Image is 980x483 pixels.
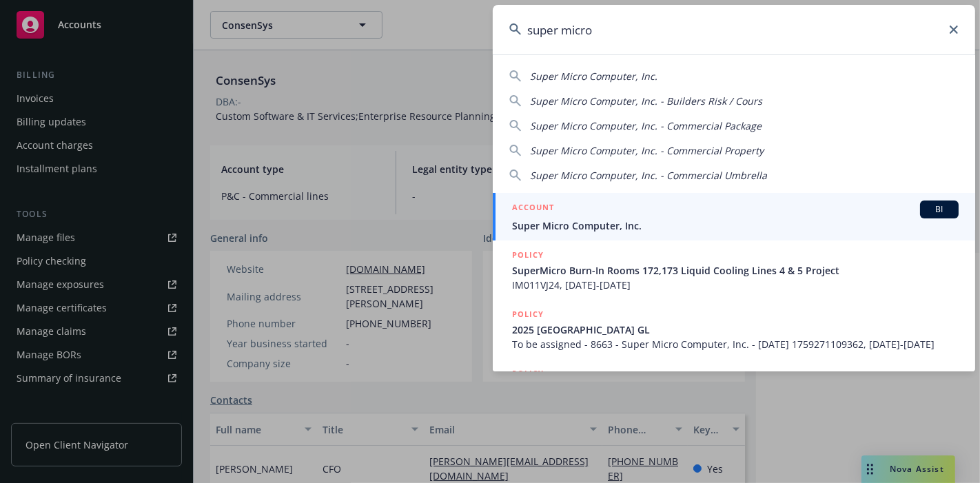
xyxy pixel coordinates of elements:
[512,218,959,233] span: Super Micro Computer, Inc.
[493,300,975,359] a: POLICY2025 [GEOGRAPHIC_DATA] GLTo be assigned - 8663 - Super Micro Computer, Inc. - [DATE] 175927...
[512,322,959,337] span: 2025 [GEOGRAPHIC_DATA] GL
[512,263,959,278] span: SuperMicro Burn-In Rooms 172,173 Liquid Cooling Lines 4 & 5 Project
[493,359,975,418] a: POLICY
[530,169,767,182] span: Super Micro Computer, Inc. - Commercial Umbrella
[530,144,764,157] span: Super Micro Computer, Inc. - Commercial Property
[530,70,657,83] span: Super Micro Computer, Inc.
[512,337,959,351] span: To be assigned - 8663 - Super Micro Computer, Inc. - [DATE] 1759271109362, [DATE]-[DATE]
[512,201,554,217] h5: ACCOUNT
[512,307,544,321] h5: POLICY
[530,94,762,107] span: Super Micro Computer, Inc. - Builders Risk / Cours
[512,278,959,292] span: IM011VJ24, [DATE]-[DATE]
[926,203,953,216] span: BI
[530,119,762,132] span: Super Micro Computer, Inc. - Commercial Package
[493,240,975,300] a: POLICYSuperMicro Burn-In Rooms 172,173 Liquid Cooling Lines 4 & 5 ProjectIM011VJ24, [DATE]-[DATE]
[512,367,544,380] h5: POLICY
[493,5,975,54] input: Search...
[512,248,544,262] h5: POLICY
[493,193,975,240] a: ACCOUNTBISuper Micro Computer, Inc.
